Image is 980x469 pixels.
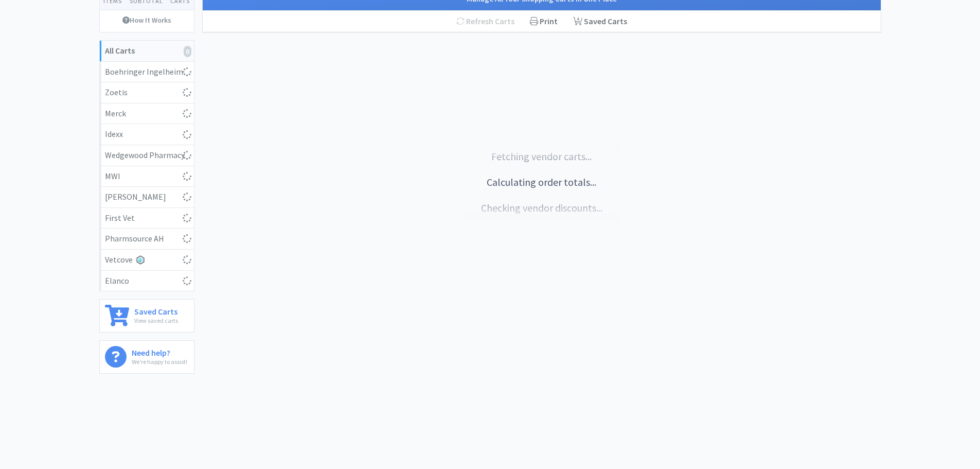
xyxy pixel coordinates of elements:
[100,124,194,145] a: Idexx
[100,10,194,30] a: How It Works
[105,212,189,225] div: First Vet
[105,149,189,162] div: Wedgewood Pharmacy
[105,274,189,288] div: Elanco
[105,45,135,56] strong: All Carts
[105,190,189,204] div: [PERSON_NAME]
[105,107,189,120] div: Merck
[134,316,178,325] p: View saved carts
[100,229,194,250] a: Pharmsource AH
[100,145,194,166] a: Wedgewood Pharmacy
[522,11,565,32] div: Print
[105,65,189,79] div: Boehringer Ingelheim
[134,305,178,316] h6: Saved Carts
[99,299,194,333] a: Saved CartsView saved carts
[100,82,194,103] a: Zoetis
[184,46,191,57] i: 0
[105,232,189,246] div: Pharmsource AH
[100,271,194,291] a: Elanco
[105,86,189,99] div: Zoetis
[100,208,194,229] a: First Vet
[105,128,189,141] div: Idexx
[100,62,194,83] a: Boehringer Ingelheim
[100,41,194,62] a: All Carts0
[100,103,194,125] a: Merck
[132,346,187,357] h6: Need help?
[100,166,194,187] a: MWI
[105,170,189,183] div: MWI
[132,357,187,367] p: We're happy to assist!
[100,250,194,271] a: Vetcove
[565,11,635,32] a: Saved Carts
[100,187,194,208] a: [PERSON_NAME]
[449,11,522,32] div: Refresh Carts
[105,253,189,267] div: Vetcove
